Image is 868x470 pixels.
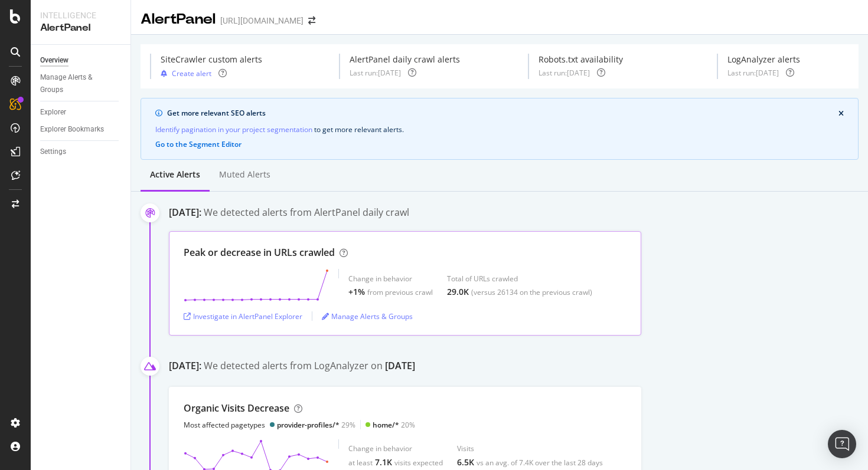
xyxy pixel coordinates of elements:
div: [DATE]: [169,359,201,375]
a: Manage Alerts & Groups [40,71,122,96]
div: 7.1K [375,456,392,468]
div: LogAnalyzer alerts [727,54,800,65]
div: Visits [457,443,603,453]
div: Organic Visits Decrease [184,402,289,415]
div: 29.0K [447,286,469,298]
div: Intelligence [40,9,121,21]
a: Manage Alerts & Groups [322,311,413,321]
div: home/* [373,420,399,430]
div: AlertPanel daily crawl alerts [350,54,460,65]
div: SiteCrawler custom alerts [161,54,262,65]
div: We detected alerts from LogAnalyzer on [204,359,415,375]
div: Explorer [40,106,66,119]
div: [URL][DOMAIN_NAME] [220,15,304,27]
a: Settings [40,146,122,158]
div: Robots.txt availability [539,54,623,65]
a: Overview [40,54,122,67]
a: Investigate in AlertPanel Explorer [184,311,302,321]
div: Active alerts [150,169,200,180]
div: Manage Alerts & Groups [40,71,111,96]
div: Explorer Bookmarks [40,123,104,136]
button: close banner [836,107,847,120]
div: provider-profiles/* [277,420,340,430]
div: Change in behavior [348,274,433,284]
div: Last run: [DATE] [539,68,590,78]
div: Last run: [DATE] [727,68,779,78]
div: Get more relevant SEO alerts [167,108,838,119]
div: Open Intercom Messenger [828,430,856,458]
div: Peak or decrease in URLs crawled [184,246,335,259]
a: Identify pagination in your project segmentation [155,123,312,136]
div: Create alert [172,68,211,78]
a: Explorer [40,106,122,119]
div: Total of URLs crawled [447,274,592,284]
div: Muted alerts [219,169,270,180]
div: arrow-right-arrow-left [308,17,315,25]
div: [DATE] [385,359,415,373]
div: 29% [277,420,355,430]
div: [DATE]: [169,206,201,219]
div: AlertPanel [40,21,121,35]
div: Change in behavior [348,443,443,453]
div: Overview [40,54,68,67]
div: Most affected pagetypes [184,420,265,430]
div: AlertPanel [141,9,216,29]
button: Investigate in AlertPanel Explorer [184,307,302,326]
div: 20% [373,420,415,430]
button: Create alert [161,68,211,79]
a: Explorer Bookmarks [40,123,122,136]
div: from previous crawl [367,287,433,297]
div: at least [348,458,373,468]
div: info banner [141,98,859,160]
div: +1% [348,286,365,298]
div: Settings [40,146,66,158]
div: to get more relevant alerts . [155,123,844,136]
button: Go to the Segment Editor [155,140,242,149]
div: visits expected [394,458,443,468]
div: Last run: [DATE] [350,68,401,78]
div: 6.5K [457,456,474,468]
button: Manage Alerts & Groups [322,307,413,326]
div: vs an avg. of 7.4K over the last 28 days [477,458,603,468]
div: We detected alerts from AlertPanel daily crawl [204,206,409,219]
div: (versus 26134 on the previous crawl) [471,287,592,297]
